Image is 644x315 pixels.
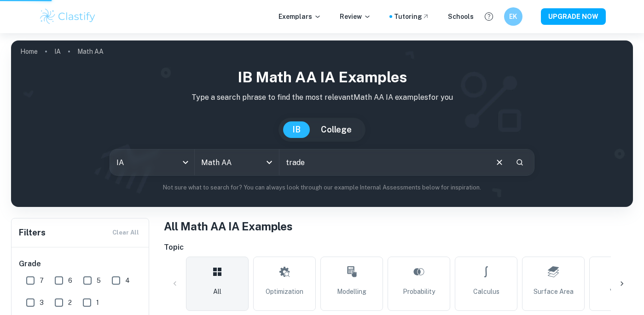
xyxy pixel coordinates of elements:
[110,149,194,175] div: IA
[68,298,72,308] span: 2
[19,226,46,239] h6: Filters
[97,275,101,286] span: 5
[213,286,221,297] span: All
[19,258,142,269] h6: Grade
[18,66,626,88] h1: IB Math AA IA examples
[54,45,61,58] a: IA
[164,218,633,235] h1: All Math AA IA Examples
[534,286,574,297] span: Surface Area
[541,8,606,25] button: UPGRADE NOW
[610,286,632,297] span: Volume
[18,92,626,103] p: Type a search phrase to find the most relevant Math AA IA examples for you
[340,11,371,22] p: Review
[448,11,474,22] a: Schools
[512,155,528,170] button: Search
[125,275,130,286] span: 4
[39,7,97,26] img: Clastify logo
[11,40,633,207] img: profile cover
[312,121,361,138] button: College
[394,11,429,22] a: Tutoring
[77,46,104,57] p: Math AA
[403,286,435,297] span: Probability
[96,298,99,308] span: 1
[504,7,522,26] button: EK
[473,286,499,297] span: Calculus
[278,11,321,22] p: Exemplars
[279,149,487,175] input: E.g. modelling a logo, player arrangements, shape of an egg...
[481,9,497,24] button: Help and Feedback
[283,121,310,138] button: IB
[491,154,508,171] button: Clear
[508,11,518,22] h6: EK
[164,242,633,253] h6: Topic
[68,275,72,286] span: 6
[20,45,38,58] a: Home
[266,286,303,297] span: Optimization
[263,156,276,169] button: Open
[40,275,44,286] span: 7
[18,183,626,192] p: Not sure what to search for? You can always look through our example Internal Assessments below f...
[337,286,366,297] span: Modelling
[40,298,44,308] span: 3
